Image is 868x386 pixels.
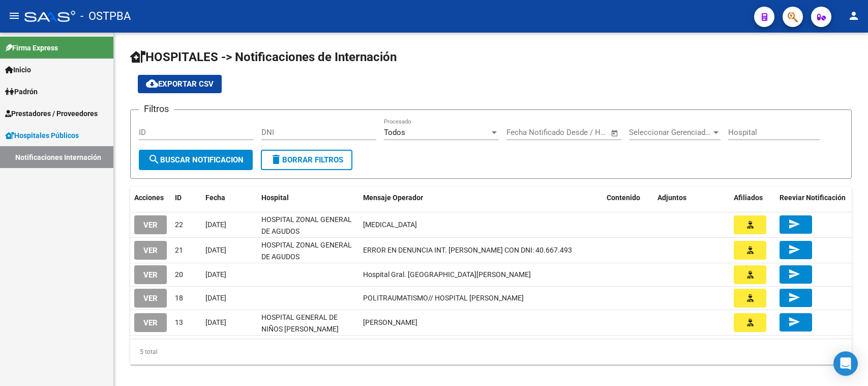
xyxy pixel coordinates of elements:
mat-icon: send [788,268,800,280]
datatable-header-cell: Reeviar Notificación [775,187,852,209]
span: POLITRAUMATISMO// HOSPITAL DR L MELENDEZ [363,294,524,302]
span: Todos [384,128,405,137]
span: ID [175,194,182,202]
span: Borrar Filtros [270,155,343,164]
span: Fecha [205,194,225,202]
span: Padrón [5,86,38,97]
span: Reeviar Notificación [780,194,846,202]
div: [DATE] [205,219,253,231]
button: Borrar Filtros [261,150,352,170]
h3: Filtros [139,102,174,116]
span: Contenido [607,194,640,202]
span: Firma Express [5,42,58,53]
div: [DATE] [205,317,253,328]
span: VER [143,220,158,230]
button: VER [134,265,167,284]
span: 13 [175,318,183,326]
mat-icon: delete [270,153,282,166]
button: VER [134,241,167,260]
span: 18 [175,294,183,302]
mat-icon: menu [8,10,20,22]
datatable-header-cell: Hospital [257,187,359,209]
span: HOSPITALES -> Notificaciones de Internación [130,50,397,64]
button: VER [134,289,167,308]
span: Mensaje Operador [363,194,423,202]
span: 20 [175,270,183,279]
div: [DATE] [205,292,253,304]
span: VER [143,270,158,280]
mat-icon: person [848,10,860,22]
div: 5 total [130,339,852,365]
datatable-header-cell: Acciones [130,187,171,209]
span: HOSPITAL ZONAL GENERAL DE AGUDOS [PERSON_NAME] [261,241,352,272]
input: Fecha fin [557,128,606,137]
span: Exportar CSV [146,79,214,89]
button: VER [134,313,167,332]
span: Buscar Notificacion [148,155,244,164]
datatable-header-cell: Adjuntos [653,187,730,209]
mat-icon: send [788,243,800,256]
span: Adjuntos [657,194,686,202]
datatable-header-cell: Fecha [201,187,257,209]
span: Inicio [5,64,31,75]
button: VER [134,215,167,234]
span: HOSPITAL GENERAL DE NIÑOS [PERSON_NAME] [261,313,339,333]
span: Acciones [134,194,164,202]
span: FERNANDO [363,318,417,326]
span: Afiliados [734,194,763,202]
button: Buscar Notificacion [139,150,253,170]
span: VER [143,294,158,303]
span: Hospital Gral. SAN MARTIN de La Plata [363,270,531,279]
span: Prestadores / Proveedores [5,108,98,119]
mat-icon: search [148,153,160,166]
datatable-header-cell: ID [171,187,201,209]
mat-icon: send [788,316,800,328]
datatable-header-cell: Contenido [603,187,653,209]
input: Fecha inicio [506,128,548,137]
span: HOSPITAL ZONAL GENERAL DE AGUDOS [PERSON_NAME] [261,215,352,247]
span: ERROR EN DENUNCIA INT. CASTRELLON AYELEN CON DNI: 40.667.493 [363,246,572,254]
span: Hospitales Públicos [5,130,79,141]
span: Seleccionar Gerenciador [629,128,711,137]
span: 22 [175,220,183,229]
div: Open Intercom Messenger [833,351,858,376]
mat-icon: send [788,218,800,230]
mat-icon: cloud_download [146,77,158,90]
div: [DATE] [205,244,253,256]
span: LITIASIS [363,220,417,229]
span: Hospital [261,194,289,202]
div: [DATE] [205,269,253,281]
span: - OSTPBA [80,5,131,27]
button: Open calendar [609,127,621,139]
mat-icon: send [788,291,800,304]
datatable-header-cell: Afiliados [730,187,775,209]
span: VER [143,318,158,327]
span: VER [143,246,158,255]
span: 21 [175,246,183,254]
button: Exportar CSV [138,75,222,93]
datatable-header-cell: Mensaje Operador [359,187,603,209]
